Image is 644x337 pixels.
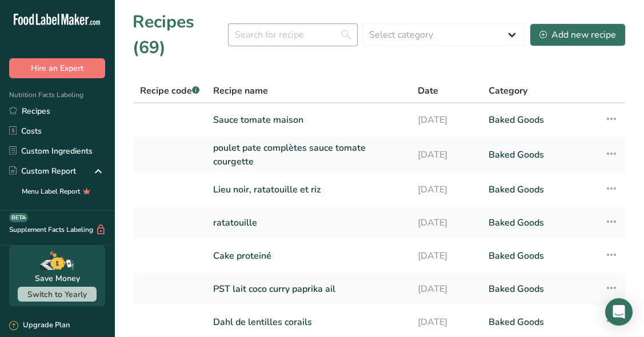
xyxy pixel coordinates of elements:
[18,287,97,302] button: Switch to Yearly
[213,277,404,301] a: PST lait coco curry paprika ail
[489,244,591,268] a: Baked Goods
[213,84,268,98] span: Recipe name
[530,23,626,46] button: Add new recipe
[213,211,404,235] a: ratatouille
[418,310,475,334] a: [DATE]
[418,84,438,98] span: Date
[489,211,591,235] a: Baked Goods
[489,84,527,98] span: Category
[418,277,475,301] a: [DATE]
[605,298,633,326] div: Open Intercom Messenger
[228,23,358,46] input: Search for recipe
[35,272,80,284] div: Save Money
[489,277,591,301] a: Baked Goods
[213,178,404,202] a: Lieu noir, ratatouille et riz
[213,141,404,168] a: poulet pate complètes sauce tomate courgette
[539,28,616,42] div: Add new recipe
[418,244,475,268] a: [DATE]
[140,85,199,97] span: Recipe code
[9,213,28,222] div: BETA
[418,211,475,235] a: [DATE]
[489,178,591,202] a: Baked Goods
[418,141,475,168] a: [DATE]
[213,310,404,334] a: Dahl de lentilles corails
[418,108,475,132] a: [DATE]
[9,165,76,177] div: Custom Report
[9,320,70,331] div: Upgrade Plan
[213,108,404,132] a: Sauce tomate maison
[27,289,87,300] span: Switch to Yearly
[489,310,591,334] a: Baked Goods
[9,58,105,78] button: Hire an Expert
[418,178,475,202] a: [DATE]
[213,244,404,268] a: Cake proteiné
[133,9,228,61] h1: Recipes (69)
[489,108,591,132] a: Baked Goods
[489,141,591,168] a: Baked Goods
